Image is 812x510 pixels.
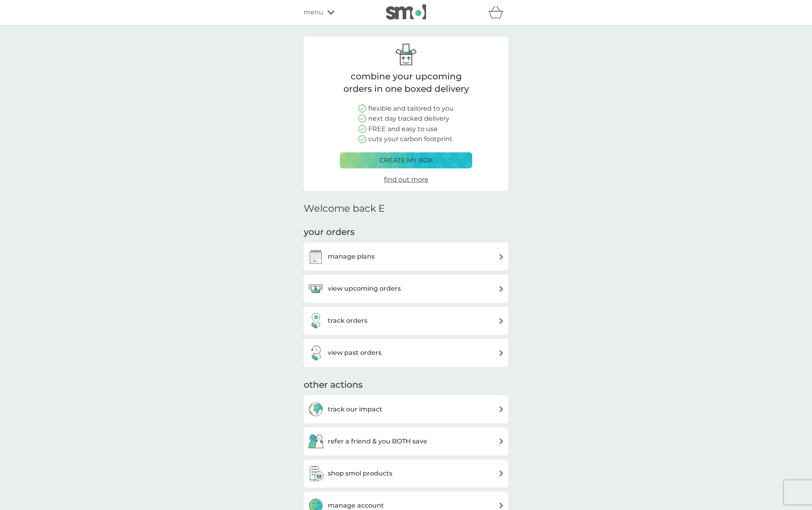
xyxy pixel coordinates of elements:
img: arrow right [498,438,504,444]
button: create my box [340,152,472,168]
h3: other actions [304,379,363,391]
h3: manage plans [328,251,375,262]
p: next day tracked delivery [368,113,449,124]
h3: track orders [328,316,367,326]
span: find out more [384,176,428,183]
p: create my box [380,155,433,166]
h3: view upcoming orders [328,283,401,294]
img: arrow right [498,254,504,260]
img: arrow right [498,470,504,476]
a: find out more [384,174,428,185]
h3: track our impact [328,404,382,415]
img: arrow right [498,502,504,508]
img: arrow right [498,318,504,324]
p: cuts your carbon footprint [368,134,453,144]
h2: Welcome back E [304,203,385,215]
div: basket [488,4,508,20]
img: smol [386,4,426,20]
h3: shop smol products [328,468,392,479]
h3: refer a friend & you BOTH save [328,436,427,447]
img: arrow right [498,286,504,292]
p: combine your upcoming orders in one boxed delivery [340,71,472,95]
span: menu [304,7,323,18]
h3: view past orders [328,348,382,358]
img: arrow right [498,406,504,412]
p: flexible and tailored to you [368,103,454,114]
p: FREE and easy to use [368,124,438,134]
h3: your orders [304,226,355,239]
img: arrow right [498,350,504,356]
